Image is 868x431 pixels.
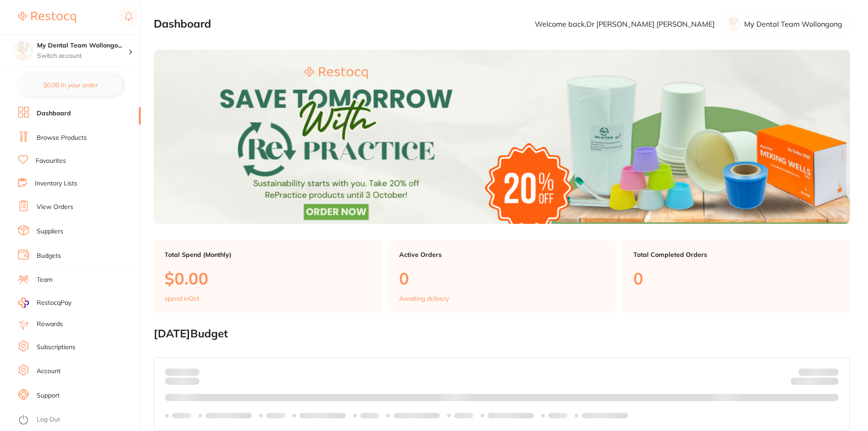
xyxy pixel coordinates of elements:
[399,295,449,302] p: Awaiting delivery
[37,203,73,212] a: View Orders
[399,251,605,258] p: Active Orders
[18,74,123,96] button: $0.00 in your order
[206,412,252,419] p: Labels extended
[821,368,839,376] strong: $NaN
[37,343,75,352] a: Subscriptions
[535,20,715,28] p: Welcome back, Dr [PERSON_NAME] [PERSON_NAME]
[35,179,77,188] a: Inventory Lists
[37,251,61,260] a: Budgets
[823,379,839,387] strong: $0.00
[37,275,52,284] a: Team
[37,41,128,50] h4: My Dental Team Wollongong
[488,412,534,419] p: Labels extended
[37,391,60,400] a: Support
[388,240,616,313] a: Active Orders0Awaiting delivery
[184,368,199,376] strong: $0.00
[165,269,370,288] p: $0.00
[633,269,839,288] p: 0
[154,18,211,30] h2: Dashboard
[798,369,839,376] p: Budget:
[18,12,76,23] img: Restocq Logo
[744,20,842,28] p: My Dental Team Wollongong
[37,133,87,142] a: Browse Products
[14,42,32,60] img: My Dental Team Wollongong
[172,412,191,419] p: Labels
[37,320,63,329] a: Rewards
[165,295,199,302] p: spend in Oct
[37,298,71,308] span: RestocqPay
[154,50,850,224] img: Dashboard
[582,412,628,419] p: Labels extended
[300,412,346,419] p: Labels extended
[454,412,473,419] p: Labels
[791,376,839,387] p: Remaining:
[37,109,71,118] a: Dashboard
[37,52,128,61] p: Switch account
[394,412,440,419] p: Labels extended
[360,412,379,419] p: Labels
[37,415,60,424] a: Log Out
[399,269,605,288] p: 0
[165,369,199,376] p: Spent:
[154,240,381,313] a: Total Spend (Monthly)$0.00spend inOct
[18,413,138,427] button: Log Out
[633,251,839,258] p: Total Completed Orders
[154,327,850,340] h2: [DATE] Budget
[36,156,66,166] a: Favourites
[18,7,76,28] a: Restocq Logo
[18,298,29,308] img: RestocqPay
[37,227,63,236] a: Suppliers
[18,298,71,308] a: RestocqPay
[548,412,567,419] p: Labels
[165,376,199,387] p: month
[266,412,285,419] p: Labels
[37,367,61,376] a: Account
[165,251,370,258] p: Total Spend (Monthly)
[623,240,850,313] a: Total Completed Orders0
